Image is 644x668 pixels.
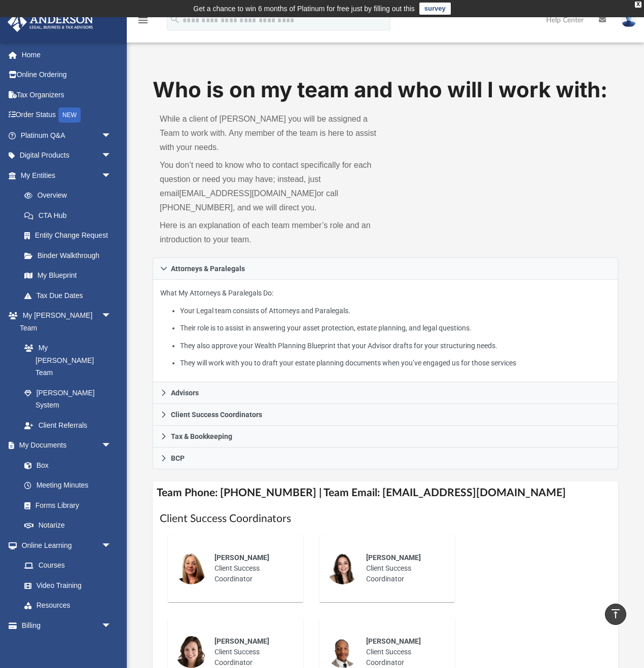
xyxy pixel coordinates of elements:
span: Client Success Coordinators [171,411,262,418]
span: Advisors [171,389,199,396]
div: close [635,2,641,8]
a: Client Success Coordinators [153,404,618,426]
a: Tax Due Dates [14,285,127,306]
a: Online Ordering [7,65,127,85]
a: My Entitiesarrow_drop_down [7,165,127,185]
a: Video Training [14,575,117,596]
a: Digital Productsarrow_drop_down [7,145,127,166]
p: You don’t need to know who to contact specifically for each question or need you may have; instea... [160,158,378,215]
img: thumbnail [327,552,359,584]
a: Order StatusNEW [7,105,127,126]
h1: Client Success Coordinators [160,511,611,526]
a: Platinum Q&Aarrow_drop_down [7,125,127,145]
li: Your Legal team consists of Attorneys and Paralegals. [180,305,611,317]
span: arrow_drop_down [101,435,122,456]
a: Client Referrals [14,415,122,435]
a: menu [137,19,149,26]
div: NEW [58,107,81,123]
p: Here is an explanation of each team member’s role and an introduction to your team. [160,218,378,247]
a: Binder Walkthrough [14,245,127,266]
a: Resources [14,596,122,616]
span: arrow_drop_down [101,615,122,636]
a: Courses [14,555,122,576]
a: survey [419,3,451,15]
div: Client Success Coordinator [207,545,296,591]
li: They also approve your Wealth Planning Blueprint that your Advisor drafts for your structuring ne... [180,340,611,352]
span: [PERSON_NAME] [214,637,269,645]
a: Entity Change Request [14,226,127,246]
i: menu [137,14,149,26]
a: Box [14,455,117,475]
a: CTA Hub [14,205,127,226]
span: [PERSON_NAME] [366,553,421,562]
a: Overview [14,185,127,206]
span: Attorneys & Paralegals [171,265,245,272]
i: search [169,14,181,25]
a: Billingarrow_drop_down [7,615,127,636]
img: thumbnail [175,636,207,668]
span: arrow_drop_down [101,165,122,186]
a: vertical_align_top [605,604,626,625]
span: arrow_drop_down [101,535,122,556]
span: arrow_drop_down [101,306,122,326]
li: Their role is to assist in answering your asset protection, estate planning, and legal questions. [180,322,611,335]
span: [PERSON_NAME] [214,553,269,562]
a: [EMAIL_ADDRESS][DOMAIN_NAME] [179,189,316,198]
a: Tax Organizers [7,85,127,105]
h4: Team Phone: [PHONE_NUMBER] | Team Email: [EMAIL_ADDRESS][DOMAIN_NAME] [153,481,618,504]
h1: Who is on my team and who will I work with: [153,75,618,105]
a: Meeting Minutes [14,475,122,496]
a: Home [7,45,127,65]
a: [PERSON_NAME] System [14,383,122,415]
div: Client Success Coordinator [359,545,448,591]
a: Advisors [153,382,618,404]
a: My [PERSON_NAME] Teamarrow_drop_down [7,306,122,338]
a: My Blueprint [14,266,122,286]
a: Tax & Bookkeeping [153,426,618,448]
li: They will work with you to draft your estate planning documents when you’ve engaged us for those ... [180,357,611,369]
a: BCP [153,448,618,469]
span: Tax & Bookkeeping [171,433,232,440]
img: User Pic [621,13,636,27]
div: Attorneys & Paralegals [153,280,618,383]
i: vertical_align_top [610,608,622,620]
img: Anderson Advisors Platinum Portal [5,12,96,32]
p: What My Attorneys & Paralegals Do: [160,287,611,369]
a: Attorneys & Paralegals [153,257,618,280]
img: thumbnail [175,552,207,584]
span: [PERSON_NAME] [366,637,421,645]
a: Online Learningarrow_drop_down [7,535,122,555]
span: BCP [171,455,185,462]
a: Notarize [14,515,122,536]
a: Forms Library [14,495,117,515]
a: My [PERSON_NAME] Team [14,338,117,383]
a: My Documentsarrow_drop_down [7,435,122,456]
p: While a client of [PERSON_NAME] you will be assigned a Team to work with. Any member of the team ... [160,112,378,155]
span: arrow_drop_down [101,145,122,166]
div: Get a chance to win 6 months of Platinum for free just by filling out this [193,3,415,15]
span: arrow_drop_down [101,125,122,146]
img: thumbnail [327,636,359,668]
